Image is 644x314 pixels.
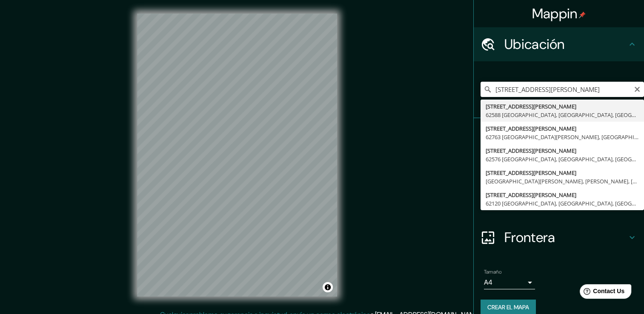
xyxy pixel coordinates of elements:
img: pin-icon.png [579,11,586,18]
button: Alternar atribución [323,282,333,292]
font: Mappin [532,5,578,23]
div: Pines [474,118,644,152]
iframe: Help widget launcher [568,281,635,305]
input: Elige tu ciudad o área [481,82,644,97]
font: Crear el mapa [487,302,529,313]
div: 62588 [GEOGRAPHIC_DATA], [GEOGRAPHIC_DATA], [GEOGRAPHIC_DATA] [486,111,639,119]
div: 62763 [GEOGRAPHIC_DATA][PERSON_NAME], [GEOGRAPHIC_DATA], [GEOGRAPHIC_DATA] [486,133,639,141]
div: [STREET_ADDRESS][PERSON_NAME] [486,102,639,111]
div: Frontera [474,220,644,254]
div: Ubicación [474,27,644,61]
h4: Frontera [504,229,627,246]
div: [STREET_ADDRESS][PERSON_NAME] [486,124,639,133]
div: 62576 [GEOGRAPHIC_DATA], [GEOGRAPHIC_DATA], [GEOGRAPHIC_DATA] [486,155,639,163]
div: Diseño [474,186,644,220]
h4: Ubicación [504,36,627,53]
label: Tamaño [484,268,501,276]
div: [GEOGRAPHIC_DATA][PERSON_NAME], [PERSON_NAME], [GEOGRAPHIC_DATA] [486,177,639,186]
div: [STREET_ADDRESS][PERSON_NAME] [486,191,639,199]
h4: Diseño [504,195,627,212]
div: 62120 [GEOGRAPHIC_DATA], [GEOGRAPHIC_DATA], [GEOGRAPHIC_DATA] [486,199,639,208]
div: [STREET_ADDRESS][PERSON_NAME] [486,146,639,155]
div: Estilo [474,152,644,186]
div: A4 [484,276,535,289]
button: Claro [634,85,641,93]
div: [STREET_ADDRESS][PERSON_NAME] [486,168,639,177]
canvas: Mapa [137,14,337,297]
